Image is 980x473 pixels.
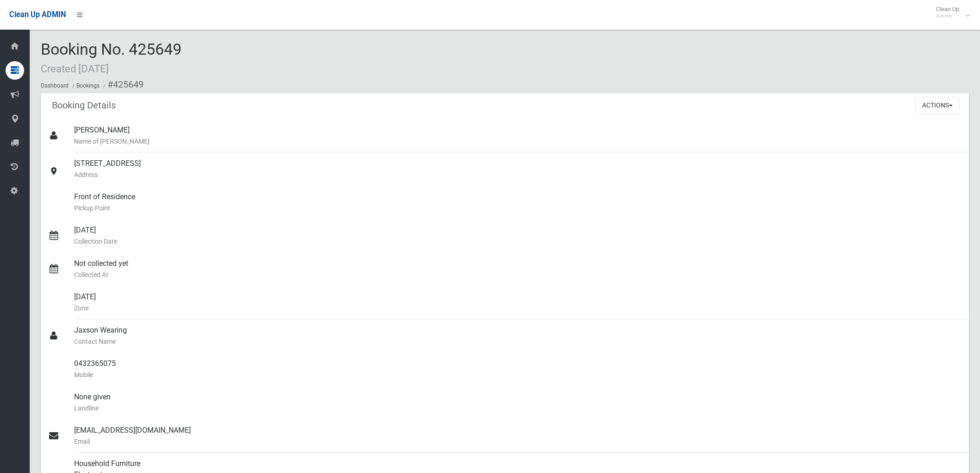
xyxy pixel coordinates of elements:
span: Clean Up [931,6,968,19]
header: Booking Details [41,96,127,114]
a: Bookings [76,82,100,89]
small: Admin [936,13,959,19]
div: [PERSON_NAME] [74,119,961,152]
small: Email [74,436,961,447]
div: Front of Residence [74,186,961,219]
small: Pickup Point [74,202,961,214]
div: [DATE] [74,219,961,252]
div: [DATE] [74,286,961,319]
span: Clean Up ADMIN [9,10,66,19]
div: Jaxson Wearing [74,319,961,353]
small: Landline [74,403,961,414]
a: Dashboard [41,82,69,89]
button: Actions [915,97,960,114]
a: [EMAIL_ADDRESS][DOMAIN_NAME]Email [41,419,969,453]
div: [EMAIL_ADDRESS][DOMAIN_NAME] [74,419,961,453]
span: Booking No. 425649 [41,40,182,76]
small: Collected At [74,269,961,280]
small: Address [74,169,961,180]
div: [STREET_ADDRESS] [74,152,961,186]
small: Name of [PERSON_NAME] [74,136,961,147]
div: 0432365075 [74,353,961,386]
div: Not collected yet [74,252,961,286]
small: Contact Name [74,336,961,347]
small: Collection Date [74,236,961,247]
small: Created [DATE] [41,63,109,75]
div: None given [74,386,961,419]
small: Zone [74,303,961,314]
small: Mobile [74,369,961,380]
li: #425649 [101,76,144,93]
